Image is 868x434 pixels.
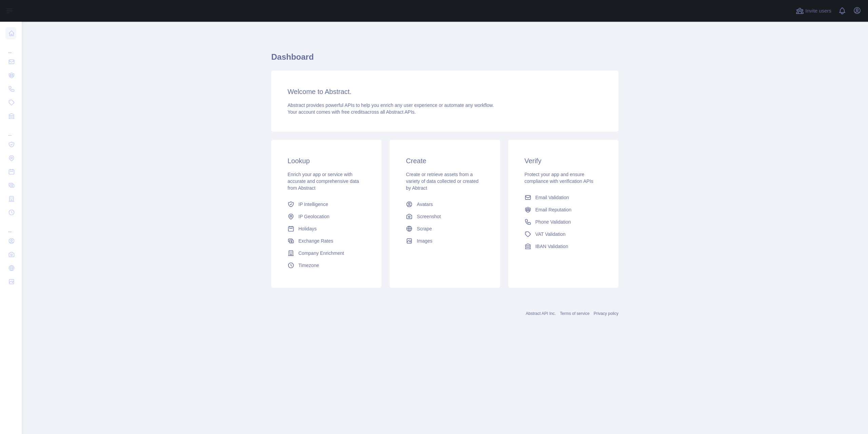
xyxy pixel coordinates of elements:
a: Phone Validation [522,216,605,228]
a: Avatars [403,198,486,210]
span: Your account comes with across all Abstract APIs. [288,109,416,115]
span: Email Reputation [535,206,572,213]
span: VAT Validation [535,231,566,238]
a: VAT Validation [522,228,605,240]
a: IP Intelligence [285,198,368,210]
a: Images [403,235,486,247]
a: Abstract API Inc. [526,311,556,316]
span: Timezone [298,262,319,269]
span: Screenshot [417,213,441,220]
a: Privacy policy [594,311,618,316]
div: ... [5,41,16,54]
span: Phone Validation [535,219,571,225]
h3: Create [406,156,484,166]
a: Scrape [403,223,486,235]
a: Company Enrichment [285,247,368,259]
span: IBAN Validation [535,243,568,250]
h3: Welcome to Abstract. [288,87,602,96]
span: Email Validation [535,194,569,201]
span: Exchange Rates [298,238,333,244]
h3: Lookup [288,156,365,166]
h3: Verify [525,156,602,166]
h1: Dashboard [271,52,618,68]
span: Scrape [417,225,432,232]
span: Company Enrichment [298,250,344,257]
span: IP Geolocation [298,213,330,220]
button: Invite users [794,5,833,16]
div: ... [5,124,16,137]
span: Holidays [298,225,317,232]
a: Holidays [285,223,368,235]
span: IP Intelligence [298,201,328,208]
span: Images [417,238,432,244]
a: Exchange Rates [285,235,368,247]
span: free credits [341,109,365,115]
span: Create or retrieve assets from a variety of data collected or created by Abtract [406,172,478,191]
a: IP Geolocation [285,210,368,223]
a: Email Reputation [522,204,605,216]
span: Enrich your app or service with accurate and comprehensive data from Abstract [288,172,359,191]
span: Avatars [417,201,433,208]
a: Screenshot [403,210,486,223]
a: IBAN Validation [522,240,605,252]
a: Terms of service [560,311,589,316]
span: Invite users [805,7,831,15]
a: Timezone [285,259,368,271]
a: Email Validation [522,191,605,204]
div: ... [5,220,16,233]
span: Protect your app and ensure compliance with verification APIs [525,172,593,184]
span: Abstract provides powerful APIs to help you enrich any user experience or automate any workflow. [288,102,494,108]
